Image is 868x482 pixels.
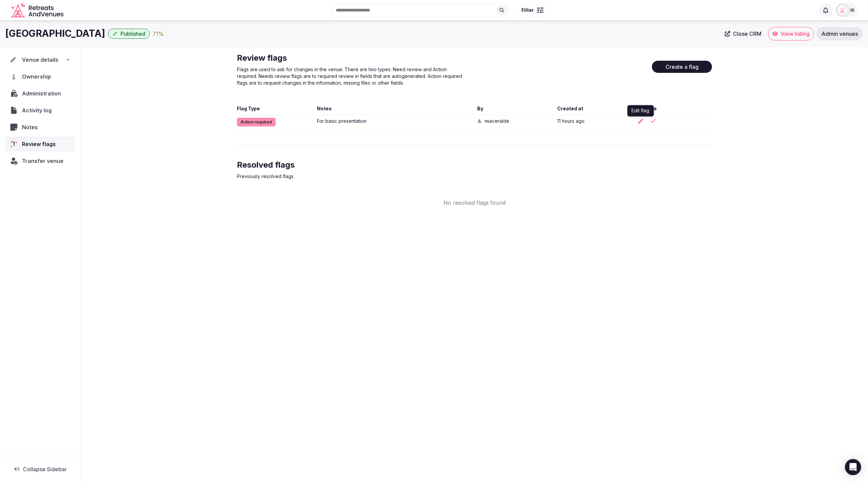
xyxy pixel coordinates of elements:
img: miaceralde [838,5,847,15]
a: Admin venues [817,27,863,40]
a: Visit the homepage [11,3,65,18]
span: Activity log [22,106,54,114]
h1: [GEOGRAPHIC_DATA] [5,27,105,40]
span: View listing [781,30,810,37]
a: View listing [768,27,814,40]
div: 71 % [153,30,164,38]
a: Administration [5,86,75,101]
span: 1 [11,141,17,147]
svg: Retreats and Venues company logo [11,3,65,18]
span: Close CRM [733,30,761,37]
a: Close CRM [721,27,765,40]
span: Administration [22,89,64,97]
button: 71% [153,30,164,38]
span: Notes [22,123,40,131]
button: Transfer venue [5,154,75,168]
a: 1Review flags [5,137,75,151]
a: Notes [5,120,75,134]
span: Ownership [22,73,54,81]
button: Collapse Sidebar [5,462,75,477]
div: Open Intercom Messenger [845,459,861,475]
a: Ownership [5,69,75,84]
span: Review flags [22,140,58,148]
button: Published [108,29,150,39]
span: Collapse Sidebar [23,466,67,473]
span: Admin venues [821,30,858,37]
span: Transfer venue [22,157,63,165]
a: Activity log [5,103,75,117]
span: Published [120,30,145,37]
button: Filter [517,4,548,17]
span: Venue details [22,56,58,64]
span: Filter [522,7,534,13]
